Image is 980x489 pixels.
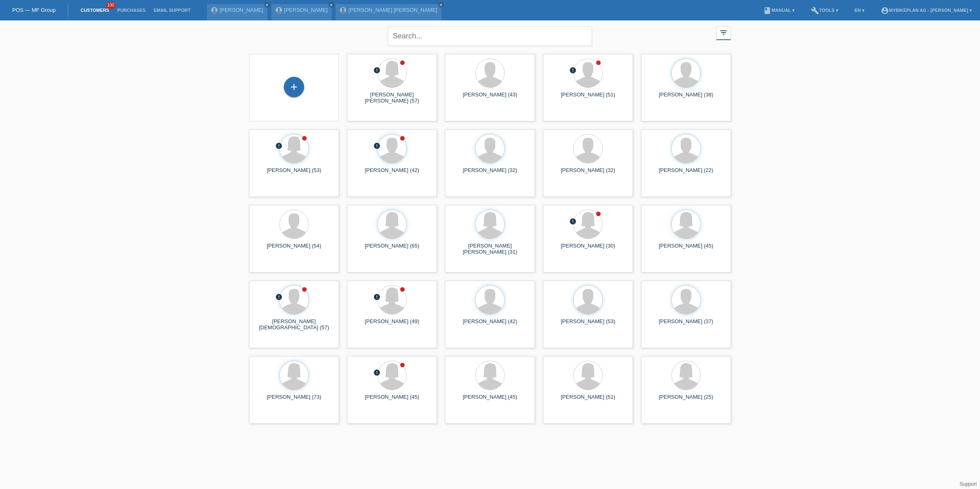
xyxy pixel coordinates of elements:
[807,8,842,13] a: buildTools ▾
[648,167,724,180] div: [PERSON_NAME] (22)
[550,318,626,331] div: [PERSON_NAME] (53)
[354,394,430,407] div: [PERSON_NAME] (45)
[881,7,889,15] i: account_circle
[373,293,381,301] i: error
[851,8,869,13] a: EN ▾
[550,243,626,256] div: [PERSON_NAME] (30)
[113,8,149,13] a: Purchases
[76,8,113,13] a: Customers
[550,167,626,180] div: [PERSON_NAME] (32)
[373,67,381,74] i: error
[811,7,819,15] i: build
[569,218,577,226] div: unconfirmed, pending
[220,7,263,13] a: [PERSON_NAME]
[373,142,381,150] i: error
[648,394,724,407] div: [PERSON_NAME] (25)
[256,318,332,331] div: [PERSON_NAME][DEMOGRAPHIC_DATA] (57)
[354,167,430,180] div: [PERSON_NAME] (42)
[648,318,724,331] div: [PERSON_NAME] (37)
[759,8,799,13] a: bookManual ▾
[328,2,334,8] a: close
[264,2,270,8] a: close
[550,394,626,407] div: [PERSON_NAME] (51)
[452,394,528,407] div: [PERSON_NAME] (45)
[354,243,430,256] div: [PERSON_NAME] (65)
[265,3,269,7] i: close
[569,67,577,75] div: unconfirmed, pending
[373,369,381,376] i: error
[960,481,977,487] a: Support
[439,3,443,7] i: close
[149,8,194,13] a: Email Support
[719,28,728,37] i: filter_list
[877,8,976,13] a: account_circleMybikeplan AG - [PERSON_NAME] ▾
[256,394,332,407] div: [PERSON_NAME] (73)
[284,7,328,13] a: [PERSON_NAME]
[348,7,437,13] a: [PERSON_NAME] [PERSON_NAME]
[106,2,116,9] span: 100
[452,243,528,256] div: [PERSON_NAME] [PERSON_NAME] (31)
[373,293,381,302] div: unconfirmed, pending
[452,167,528,180] div: [PERSON_NAME] (32)
[438,2,444,8] a: close
[275,142,283,151] div: unconfirmed, pending
[452,92,528,105] div: [PERSON_NAME] (43)
[284,80,304,94] div: Add customer
[354,92,430,105] div: [PERSON_NAME] [PERSON_NAME] (57)
[569,218,577,225] i: error
[354,318,430,331] div: [PERSON_NAME] (49)
[275,142,283,150] i: error
[550,92,626,105] div: [PERSON_NAME] (51)
[373,369,381,377] div: unconfirmed, pending
[256,243,332,256] div: [PERSON_NAME] (54)
[648,243,724,256] div: [PERSON_NAME] (45)
[569,67,577,74] i: error
[452,318,528,331] div: [PERSON_NAME] (42)
[373,142,381,151] div: unconfirmed, pending
[388,27,592,46] input: Search...
[12,7,56,13] a: POS — MF Group
[329,3,333,7] i: close
[648,92,724,105] div: [PERSON_NAME] (38)
[275,293,283,302] div: unconfirmed, pending
[763,7,771,15] i: book
[373,67,381,75] div: unconfirmed, pending
[256,167,332,180] div: [PERSON_NAME] (53)
[275,293,283,301] i: error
